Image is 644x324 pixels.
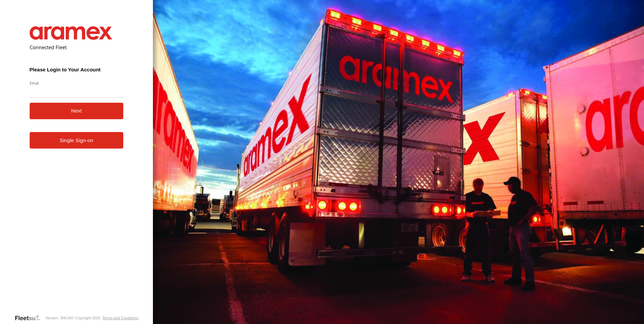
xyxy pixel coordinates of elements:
div: Version: 306.00 [45,316,71,320]
a: Terms and Conditions [102,316,138,320]
img: Aramex [30,26,112,40]
a: Single Sign-on [30,132,124,149]
button: Next [30,103,124,119]
a: Visit our Website [14,315,45,321]
div: © Copyright 2025 - [71,316,138,320]
h2: Connected Fleet [30,44,124,51]
label: Email [30,80,124,86]
h3: Please Login to Your Account [30,67,124,72]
